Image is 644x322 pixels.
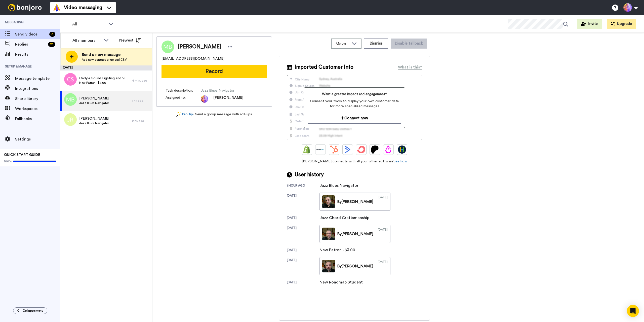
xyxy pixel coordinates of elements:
span: Fallbacks [15,116,60,122]
div: Jazz Blues Navigator [319,183,358,189]
span: Message template [15,76,60,82]
div: [DATE] [287,216,319,221]
img: 5741fce4-787d-4b1a-b5de-0662d8547fc0-thumb.jpg [322,260,335,272]
div: By [PERSON_NAME] [337,199,373,205]
span: Assigned to: [166,95,201,103]
span: Carlyle Sound Lighting and Video [79,76,130,81]
span: Replies [15,41,46,47]
div: [DATE] [378,228,388,240]
span: Jazz Blues Navigator [79,101,109,105]
div: [DATE] [378,195,388,208]
span: All [72,21,106,27]
div: [DATE] [378,260,388,272]
img: Ontraport [316,146,325,154]
img: 403ff9a6-490f-4f7d-ac5d-c3de0e9914b5-thumb.jpg [322,228,335,240]
div: New Roadmap Student [319,279,363,285]
span: [EMAIL_ADDRESS][DOMAIN_NAME] [162,56,224,61]
span: New Patron - $4.00 [79,81,130,85]
img: Image of Michael Bowman [162,41,174,53]
img: ActiveCampaign [344,146,352,154]
a: See how [393,160,407,163]
img: photo.jpg [201,95,208,103]
img: vm-color.svg [53,4,61,12]
span: Send a new message [82,52,127,58]
span: Send videos [15,31,47,37]
span: Share library [15,96,60,102]
span: Integrations [15,86,60,92]
button: Disable fallback [391,39,427,49]
span: Settings [15,136,60,142]
img: Shopify [303,146,311,154]
div: 1 hr. ago [132,99,150,103]
img: Hubspot [330,146,338,154]
span: Want a greater impact and engagement? [308,92,401,97]
img: ConvertKit [357,146,365,154]
div: By [PERSON_NAME] [337,231,373,237]
span: Add new contact or upload CSV [82,58,127,62]
img: 2e4d248a-c179-4c44-87fc-ff4dec805ea1-thumb.jpg [322,195,335,208]
img: magic-wand.svg [176,112,181,117]
button: Upgrade [607,19,636,29]
span: Imported Customer Info [295,63,353,71]
img: mb.png [64,93,77,106]
a: Pro tip [176,112,193,117]
div: 3 [49,32,55,37]
img: jr.png [64,113,77,126]
span: [PERSON_NAME] connects with all your other software [287,159,422,164]
div: All members [72,38,101,44]
div: What is this? [398,64,422,70]
div: [DATE] [287,194,319,211]
div: By [PERSON_NAME] [337,263,373,269]
div: 2 hr. ago [132,119,150,123]
a: By[PERSON_NAME][DATE] [319,193,390,211]
div: [DATE] [60,65,152,70]
span: Collapse menu [23,309,43,313]
button: Invite [577,19,602,29]
a: By[PERSON_NAME][DATE] [319,257,390,275]
span: Jazz Blues Navigator [201,88,249,93]
span: [PERSON_NAME] [213,95,243,103]
span: [PERSON_NAME] [178,43,221,51]
span: [PERSON_NAME] [79,96,109,101]
button: Connect now [308,113,401,124]
span: Workspaces [15,106,60,112]
span: Results [15,51,60,57]
span: 100% [4,159,12,163]
img: bj-logo-header-white.svg [6,4,44,11]
span: Jazz Blues Navigator [79,121,109,125]
div: 21 [48,42,55,47]
span: Move [336,41,349,47]
img: Drip [384,146,392,154]
div: - Send a group message with roll-ups [156,112,272,117]
div: Jazz Chord Craftsmanship [319,215,369,221]
a: By[PERSON_NAME][DATE] [319,225,390,243]
div: Open Intercom Messenger [627,305,639,317]
div: [DATE] [287,226,319,243]
div: [DATE] [287,258,319,275]
span: Video messaging [64,4,102,11]
button: Dismiss [364,39,388,49]
span: Connect your tools to display your own customer data for more specialized messages [308,99,401,109]
div: 4 min. ago [132,79,150,83]
div: [DATE] [287,248,319,253]
div: [DATE] [287,280,319,285]
img: Patreon [371,146,379,154]
span: Task description : [166,88,201,93]
span: User history [295,171,324,178]
div: 1 hour ago [287,184,319,189]
button: Record [162,65,267,78]
button: Newest [115,35,144,45]
img: cs.png [64,73,77,86]
span: QUICK START GUIDE [4,153,40,157]
button: Collapse menu [13,307,47,314]
img: GoHighLevel [398,146,406,154]
div: New Patron - $3.00 [319,247,355,253]
span: [PERSON_NAME] [79,116,109,121]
